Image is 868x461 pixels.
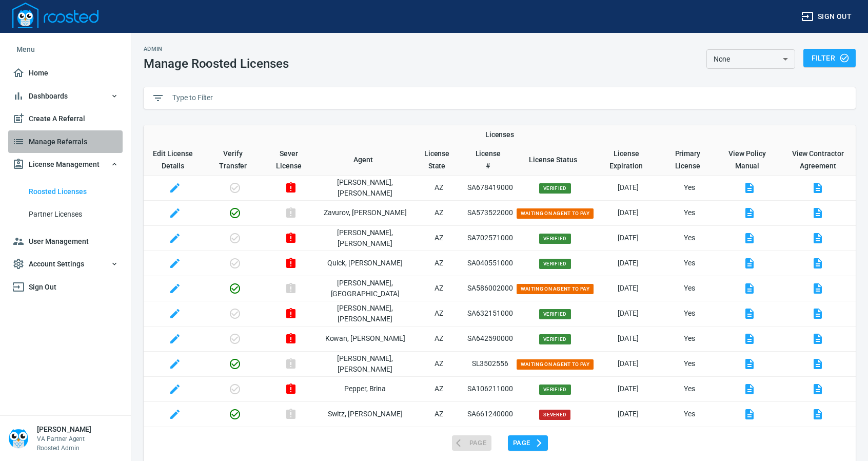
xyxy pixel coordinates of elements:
p: [DATE] [596,333,661,344]
span: Waiting on Agent to Pay [517,208,594,219]
p: Zavurov , [PERSON_NAME] [318,207,411,218]
th: Toggle SortBy [466,144,514,175]
button: Sign out [797,7,856,26]
span: Verified [539,334,571,344]
span: User Management [12,235,119,248]
p: [PERSON_NAME] , [PERSON_NAME] [318,227,411,249]
span: Roosted Licenses [29,185,119,198]
p: Yes [661,358,718,369]
p: SA106211000 [466,383,514,394]
p: SA702571000 [466,233,514,243]
th: Verify Transfer [206,144,264,175]
p: SA661240000 [466,409,514,419]
p: Yes [661,258,718,268]
p: AZ [412,383,466,394]
p: AZ [412,308,466,319]
span: Dashboards [12,90,119,103]
p: Roosted Admin [37,444,91,453]
p: Yes [661,207,718,218]
p: SA573522000 [466,207,514,218]
p: [DATE] [596,233,661,243]
p: [DATE] [596,182,661,193]
button: License Management [8,153,123,176]
h2: Admin [144,46,289,52]
a: User Management [8,230,123,253]
span: License Management [12,158,119,171]
p: SA586002000 [466,283,514,294]
p: SA632151000 [466,308,514,319]
button: Filter [803,49,856,68]
span: Create A Referral [12,112,119,125]
p: Yes [661,409,718,419]
span: Sign Out [12,281,119,294]
p: Yes [661,383,718,394]
th: Sever License [264,144,318,175]
p: AZ [412,283,466,294]
p: SA642590000 [466,333,514,344]
p: Yes [661,182,718,193]
p: AZ [412,409,466,419]
p: Pepper , Brina [318,383,411,394]
span: Manage Referrals [12,136,119,148]
p: Switz , [PERSON_NAME] [318,409,411,419]
span: Verified [539,183,571,194]
p: Yes [661,308,718,319]
p: Quick , [PERSON_NAME] [318,258,411,268]
p: [PERSON_NAME] , [PERSON_NAME] [318,353,411,375]
span: Account Settings [12,258,119,271]
iframe: Chat [824,415,860,453]
img: Logo [12,3,98,28]
p: AZ [412,358,466,369]
p: AZ [412,333,466,344]
span: Verified [539,309,571,319]
p: [PERSON_NAME] , [GEOGRAPHIC_DATA] [318,278,411,299]
p: SA040551000 [466,258,514,268]
p: AZ [412,182,466,193]
span: Waiting on Agent to Pay [517,359,594,370]
a: Manage Referrals [8,130,123,153]
th: Toggle SortBy [661,144,718,175]
p: SL3502556 [466,358,514,369]
input: Type to Filter [172,90,847,106]
p: [DATE] [596,258,661,268]
th: View Policy Manual [718,144,780,175]
span: Sign out [801,10,852,23]
th: Toggle SortBy [412,144,466,175]
button: Dashboards [8,85,123,108]
span: Verified [539,385,571,395]
span: Partner Licenses [29,208,119,221]
p: VA Partner Agent [37,434,91,444]
th: Toggle SortBy [596,144,661,175]
h1: Manage Roosted Licenses [144,56,289,71]
p: Yes [661,333,718,344]
button: Page [508,435,548,451]
p: [DATE] [596,358,661,369]
p: SA678419000 [466,182,514,193]
th: Toggle SortBy [318,144,411,175]
p: AZ [412,258,466,268]
span: Verified [539,259,571,269]
span: Page [513,437,543,449]
h6: [PERSON_NAME] [37,424,91,434]
li: Menu [8,37,123,62]
a: Roosted Licenses [8,180,123,203]
p: [DATE] [596,283,661,294]
p: [DATE] [596,308,661,319]
span: Home [12,67,119,80]
a: Home [8,62,123,85]
p: [PERSON_NAME] , [PERSON_NAME] [318,177,411,199]
span: Waiting on Agent to Pay [517,284,594,294]
span: Severed [539,410,570,420]
img: Person [8,428,29,449]
th: Edit License Details [144,144,206,175]
p: [DATE] [596,383,661,394]
p: Yes [661,233,718,243]
span: Verified [539,234,571,244]
a: Create A Referral [8,107,123,130]
th: View Contractor Agreement [780,144,856,175]
p: Yes [661,283,718,294]
a: Sign Out [8,276,123,299]
a: Partner Licenses [8,203,123,226]
th: Toggle SortBy [515,144,596,175]
p: Kowan , [PERSON_NAME] [318,333,411,344]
